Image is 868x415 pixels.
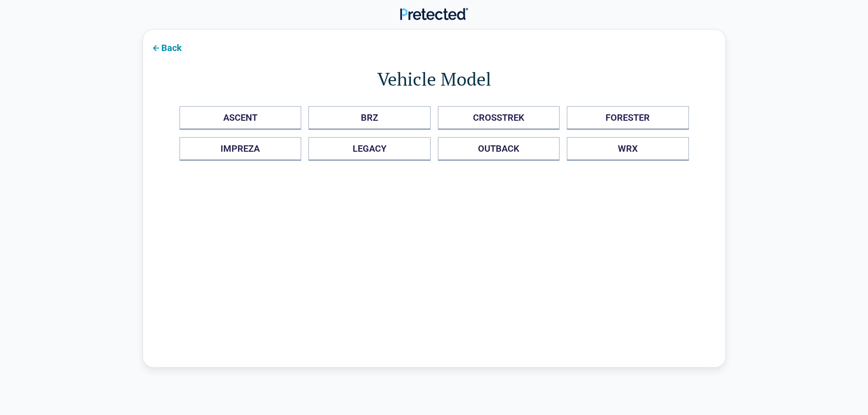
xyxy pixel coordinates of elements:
[567,137,689,161] button: WRX
[438,137,560,161] button: OUTBACK
[180,137,302,161] button: IMPREZA
[567,106,689,130] button: FORESTER
[180,66,689,92] h1: Vehicle Model
[180,106,302,130] button: ASCENT
[308,106,431,130] button: BRZ
[143,37,189,57] button: Back
[438,106,560,130] button: CROSSTREK
[308,137,431,161] button: LEGACY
